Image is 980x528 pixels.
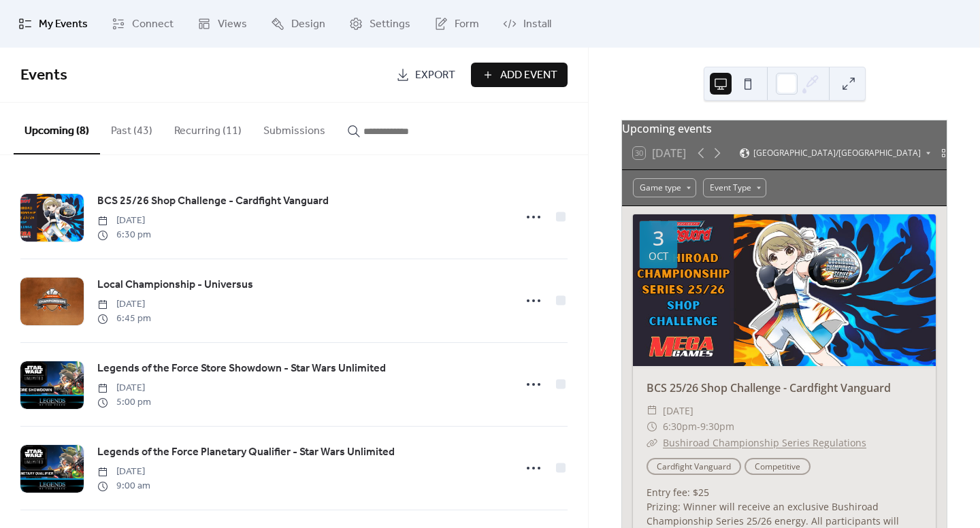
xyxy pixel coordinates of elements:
[97,277,253,293] span: Local Championship - Universus
[97,193,329,210] a: BCS 25/26 Shop Challenge - Cardfight Vanguard
[647,435,657,451] div: ​
[647,403,657,419] div: ​
[647,380,891,395] a: BCS 25/26 Shop Challenge - Cardfight Vanguard
[697,418,700,435] span: -
[163,103,252,153] button: Recurring (11)
[261,5,336,42] a: Design
[700,418,734,435] span: 9:30pm
[663,418,697,435] span: 6:30pm
[493,5,561,42] a: Install
[97,361,386,377] span: Legends of the Force Store Showdown - Star Wars Unlimited
[97,214,151,228] span: [DATE]
[97,228,151,242] span: 6:30 pm
[424,5,489,42] a: Form
[101,5,184,42] a: Connect
[187,5,257,42] a: Views
[97,444,395,461] a: Legends of the Force Planetary Qualifier - Star Wars Unlimited
[653,228,664,248] div: 3
[339,5,421,42] a: Settings
[100,103,163,153] button: Past (43)
[218,16,247,33] span: Views
[132,16,174,33] span: Connect
[415,67,455,84] span: Export
[20,61,67,90] span: Events
[647,418,657,435] div: ​
[97,465,150,479] span: [DATE]
[663,403,693,419] span: [DATE]
[97,360,386,378] a: Legends of the Force Store Showdown - Star Wars Unlimited
[97,193,329,210] span: BCS 25/26 Shop Challenge - Cardfight Vanguard
[649,251,668,261] div: Oct
[39,16,88,33] span: My Events
[97,312,151,326] span: 6:45 pm
[386,63,465,87] a: Export
[97,276,253,294] a: Local Championship - Universus
[97,297,151,312] span: [DATE]
[523,16,551,33] span: Install
[753,149,921,157] span: [GEOGRAPHIC_DATA]/[GEOGRAPHIC_DATA]
[663,436,866,449] a: Bushiroad Championship Series Regulations
[97,444,395,461] span: Legends of the Force Planetary Qualifier - Star Wars Unlimited
[14,103,100,154] button: Upcoming (8)
[252,103,336,153] button: Submissions
[455,16,479,33] span: Form
[97,395,151,410] span: 5:00 pm
[291,16,325,33] span: Design
[471,63,568,87] button: Add Event
[500,67,557,84] span: Add Event
[622,120,947,137] div: Upcoming events
[97,381,151,395] span: [DATE]
[97,479,150,493] span: 9:00 am
[8,5,98,42] a: My Events
[370,16,410,33] span: Settings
